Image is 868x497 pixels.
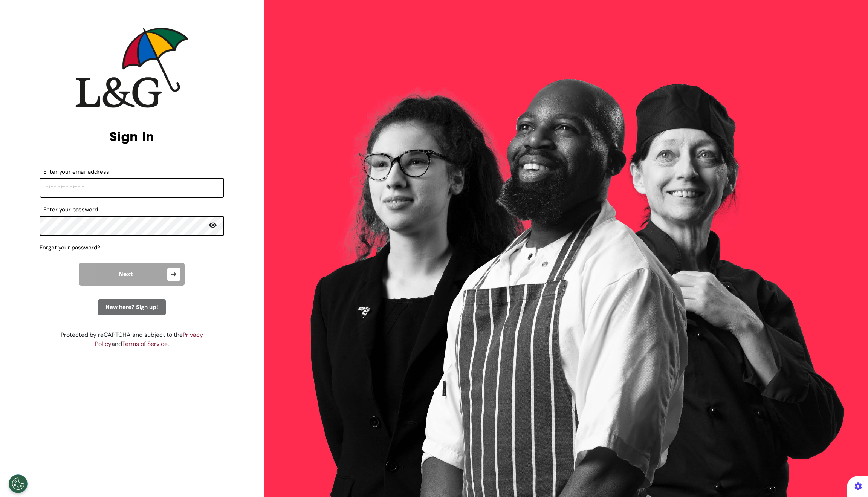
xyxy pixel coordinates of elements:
span: Forgot your password? [40,244,100,251]
button: Open Preferences [9,474,28,493]
h2: Sign In [40,128,224,145]
a: Terms of Service [122,340,168,348]
label: Enter your email address [40,168,224,176]
button: Next [79,263,185,286]
img: company logo [75,28,188,108]
div: Protected by reCAPTCHA and subject to the and . [40,330,224,349]
label: Enter your password [40,205,224,214]
a: Privacy Policy [95,331,203,348]
span: New here? Sign up! [105,303,158,311]
span: Next [119,271,133,277]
